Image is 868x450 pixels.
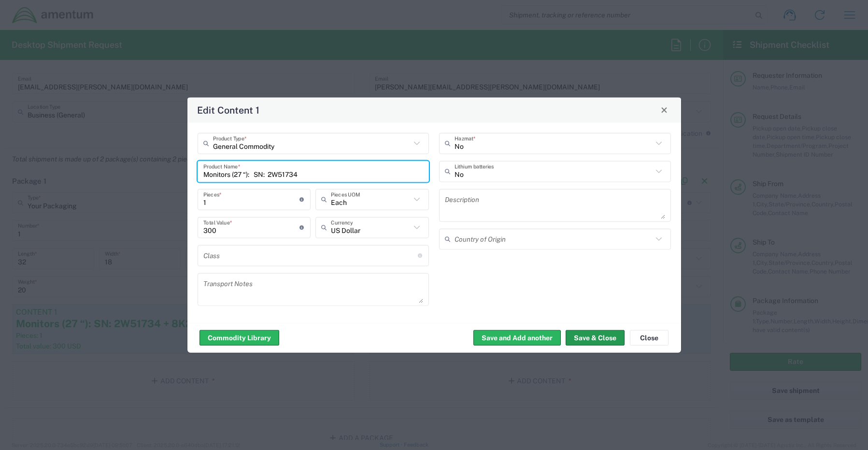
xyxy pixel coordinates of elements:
button: Close [657,103,671,116]
button: Save and Add another [473,330,561,346]
button: Commodity Library [199,330,279,346]
h4: Edit Content 1 [197,103,259,117]
button: Close [630,330,669,346]
button: Save & Close [566,330,625,346]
